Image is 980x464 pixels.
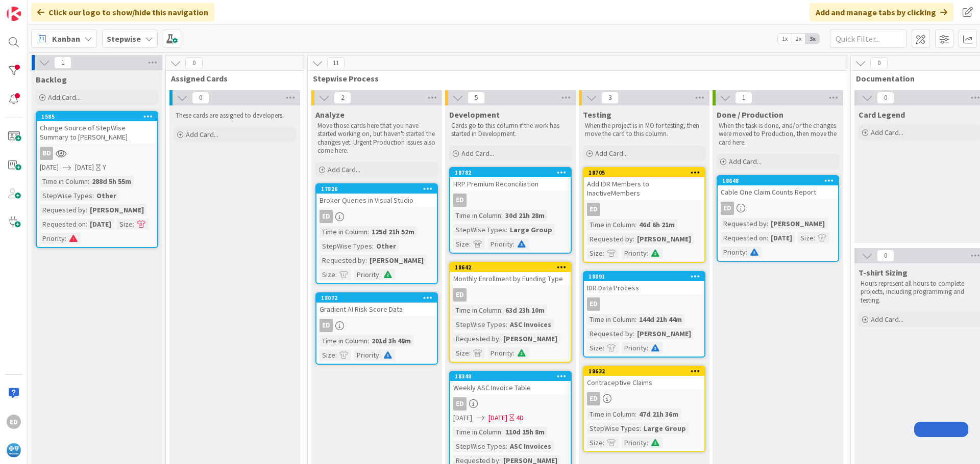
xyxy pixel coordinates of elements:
div: 18072Gradient AI Risk Score Data [316,293,437,316]
div: Y [103,162,106,173]
div: ED [450,194,571,207]
p: Move those cards here that you have started working on, but haven't started the changes yet. Urge... [317,122,436,155]
span: : [86,204,87,215]
div: Change Source of StepWise Summary to [PERSON_NAME] [37,121,157,144]
div: Broker Queries in Visual Studio [316,194,437,207]
div: Time in Column [320,226,367,237]
div: HRP Premium Reconciliation [450,177,571,190]
div: Priority [488,238,513,250]
div: 17826Broker Queries in Visual Studio [316,184,437,207]
span: Add Card... [48,93,81,102]
span: 3x [805,34,819,44]
div: [PERSON_NAME] [634,328,694,339]
div: ED [584,392,704,405]
div: ED [587,392,600,405]
div: 125d 21h 52m [369,226,417,237]
span: Backlog [36,74,67,85]
span: : [635,219,636,230]
div: BD [37,147,157,160]
div: ED [453,288,467,302]
a: 18782HRP Premium ReconciliationEDTime in Column:30d 21h 28mStepWise Types:Large GroupSize:Priority: [449,167,572,254]
span: Stepwise Process [313,73,834,84]
span: : [767,218,768,229]
span: 5 [468,92,485,104]
span: 0 [877,250,894,262]
div: Weekly ASC Invoice Table [450,381,571,394]
span: : [469,347,471,359]
div: Time in Column [587,408,635,420]
div: 18091 [584,272,704,281]
div: 144d 21h 44m [636,314,684,325]
div: Requested on [721,232,767,243]
span: : [367,226,369,237]
div: Priority [622,342,647,353]
div: 1585 [41,113,157,120]
span: 1 [735,92,752,104]
span: 2x [792,34,805,44]
span: : [92,190,94,201]
div: 18091IDR Data Process [584,272,704,294]
span: 3 [601,92,619,104]
div: 18782 [450,168,571,177]
div: 201d 3h 48m [369,335,413,346]
a: 1585Change Source of StepWise Summary to [PERSON_NAME]BD[DATE][DATE]YTime in Column:288d 5h 55mSt... [36,111,158,248]
div: StepWise Types [587,423,640,434]
span: [DATE] [488,413,507,423]
div: ED [587,203,600,216]
span: 0 [870,57,888,69]
div: Large Group [641,423,689,434]
p: These cards are assigned to developers. [176,112,294,120]
div: Priority [488,347,513,359]
span: Add Card... [595,149,628,158]
div: ED [584,203,704,216]
a: 17826Broker Queries in Visual StudioEDTime in Column:125d 21h 52mStepWise Types:OtherRequested by... [315,183,438,284]
div: 30d 21h 28m [503,210,547,221]
div: Priority [40,233,65,244]
span: : [335,349,337,361]
div: StepWise Types [453,441,506,452]
div: 18642 [455,264,571,271]
div: Priority [721,247,746,258]
span: Add Card... [461,149,494,158]
div: Gradient AI Risk Score Data [316,303,437,316]
div: Size [117,219,133,230]
span: : [88,176,89,187]
div: Size [453,238,469,250]
div: Requested on [40,219,86,230]
div: Click our logo to show/hide this navigation [31,3,214,21]
span: Card Legend [859,110,905,120]
div: Size [798,232,814,243]
div: 288d 5h 55m [89,176,134,187]
span: Add Card... [186,130,218,139]
div: [PERSON_NAME] [768,218,827,229]
div: 110d 15h 8m [503,426,547,438]
div: Time in Column [453,426,501,438]
div: ASC Invoices [507,319,554,330]
div: ED [316,210,437,223]
div: ED [320,319,333,332]
div: Other [94,190,119,201]
span: : [133,219,134,230]
img: avatar [7,443,21,457]
a: 18705Add IDR Members to InactiveMembersEDTime in Column:46d 6h 21mRequested by:[PERSON_NAME]Size:... [583,167,705,263]
span: : [633,233,634,244]
div: 63d 23h 10m [503,305,547,316]
span: Done / Production [717,110,783,120]
span: Add Card... [729,157,762,166]
span: : [501,305,503,316]
div: Other [374,240,399,252]
input: Quick Filter... [830,30,906,48]
div: Priority [354,269,379,280]
div: 1585Change Source of StepWise Summary to [PERSON_NAME] [37,112,157,144]
span: Development [449,110,500,120]
div: Priority [622,437,647,448]
span: : [65,233,66,244]
div: ASC Invoices [507,441,554,452]
div: Requested by [587,328,633,339]
div: 18632 [584,367,704,376]
div: StepWise Types [453,224,506,235]
div: 17826 [321,185,437,193]
span: : [647,248,648,259]
div: [DATE] [768,232,795,243]
span: [DATE] [40,162,59,173]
